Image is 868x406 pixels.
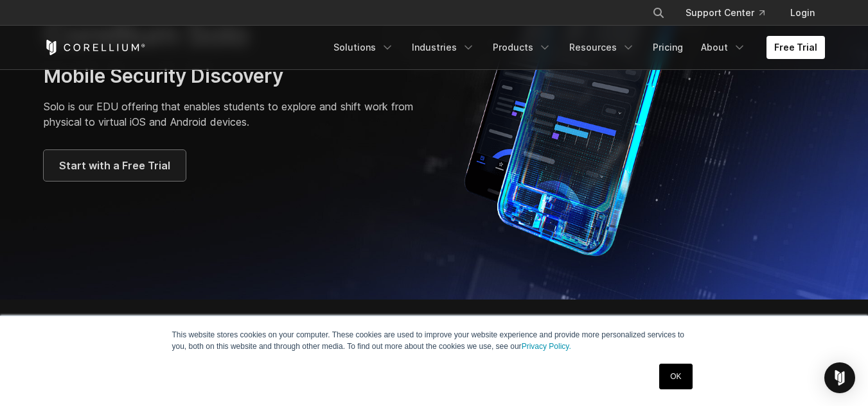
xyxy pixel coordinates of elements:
[675,1,775,24] a: Support Center
[562,36,642,59] a: Resources
[659,364,692,389] a: OK
[522,342,571,351] a: Privacy Policy.
[766,36,825,59] a: Free Trial
[647,1,670,24] button: Search
[693,36,754,59] a: About
[780,1,825,24] a: Login
[404,36,483,59] a: Industries
[824,362,855,393] div: Open Intercom Messenger
[485,36,559,59] a: Products
[59,158,170,173] span: Start with a Free Trial
[172,329,696,352] p: This website stores cookies on your computer. These cookies are used to improve your website expe...
[44,99,421,130] p: Solo is our EDU offering that enables students to explore and shift work from physical to virtual...
[44,64,283,87] span: Mobile Security Discovery
[637,1,825,24] div: Navigation Menu
[645,36,691,59] a: Pricing
[326,36,825,59] div: Navigation Menu
[326,36,402,59] a: Solutions
[44,150,186,181] a: Start with a Free Trial
[44,40,146,55] a: Corellium Home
